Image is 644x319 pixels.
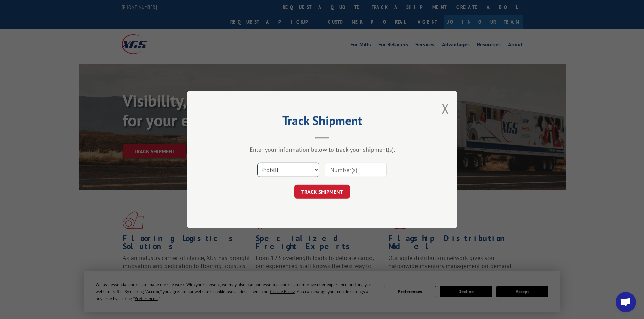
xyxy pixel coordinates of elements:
div: Enter your information below to track your shipment(s). [221,145,424,153]
a: Open chat [616,292,636,312]
button: TRACK SHIPMENT [294,185,350,199]
h2: Track Shipment [221,116,424,129]
input: Number(s) [325,163,387,177]
button: Close modal [442,100,449,117]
